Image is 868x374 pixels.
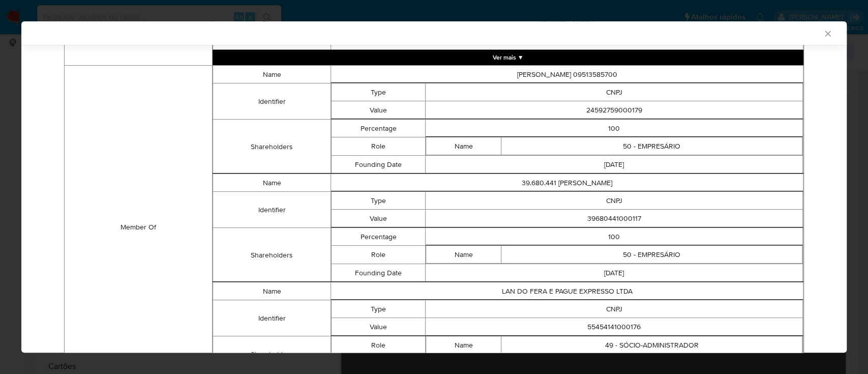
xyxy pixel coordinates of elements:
[213,336,331,373] td: Shareholders
[332,101,426,119] td: Value
[426,192,803,210] td: CNPJ
[213,50,803,65] button: Expand array
[426,228,803,246] td: 100
[332,192,426,210] td: Type
[332,336,426,355] td: Role
[332,137,426,156] td: Role
[332,210,426,227] td: Value
[332,83,426,101] td: Type
[332,156,426,174] td: Founding Date
[426,210,803,227] td: 39680441000117
[332,264,426,282] td: Founding Date
[21,21,847,353] div: closure-recommendation-modal
[823,28,832,38] button: Fechar a janela
[426,264,803,282] td: [DATE]
[426,300,803,318] td: CNPJ
[332,120,426,137] td: Percentage
[331,282,803,300] td: LAN DO FERA E PAGUE EXPRESSO LTDA
[213,120,331,174] td: Shareholders
[213,228,331,282] td: Shareholders
[213,192,331,228] td: Identifier
[501,137,802,155] td: 50 - EMPRESÁRIO
[332,318,426,336] td: Value
[426,120,803,137] td: 100
[426,137,501,155] td: Name
[426,336,501,354] td: Name
[426,83,803,101] td: CNPJ
[331,174,803,192] td: 39.680.441 [PERSON_NAME]
[332,246,426,264] td: Role
[426,318,803,336] td: 55454141000176
[501,246,802,264] td: 50 - EMPRESÁRIO
[213,66,331,83] td: Name
[426,101,803,119] td: 24592759000179
[213,282,331,300] td: Name
[213,300,331,336] td: Identifier
[332,228,426,246] td: Percentage
[501,336,802,354] td: 49 - SÓCIO-ADMINISTRADOR
[213,174,331,192] td: Name
[331,66,803,83] td: [PERSON_NAME] 09513585700
[426,246,501,264] td: Name
[426,156,803,174] td: [DATE]
[332,300,426,318] td: Type
[213,83,331,120] td: Identifier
